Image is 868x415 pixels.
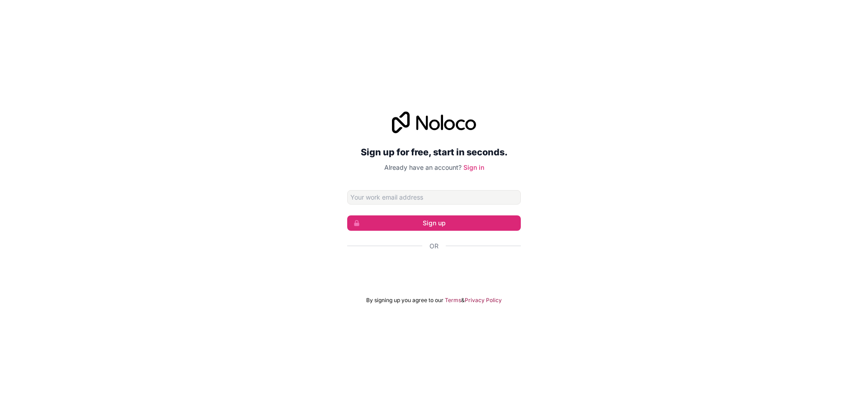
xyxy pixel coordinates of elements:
[463,163,484,171] a: Sign in
[347,190,521,205] input: Email address
[445,297,461,304] a: Terms
[465,297,502,304] a: Privacy Policy
[366,297,443,304] span: By signing up you agree to our
[347,144,521,160] h2: Sign up for free, start in seconds.
[347,215,521,231] button: Sign up
[384,163,462,171] span: Already have an account?
[461,297,465,304] span: &
[429,242,439,251] span: Or
[343,261,525,280] iframe: Button na Mag-sign in gamit ang Google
